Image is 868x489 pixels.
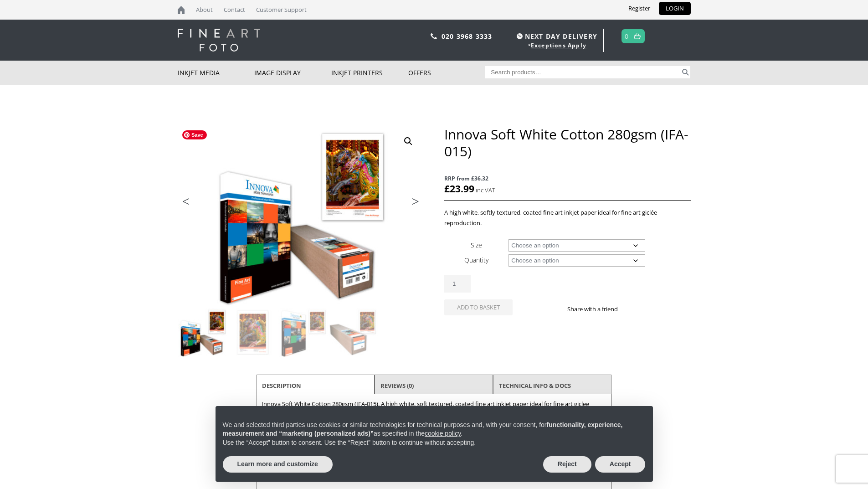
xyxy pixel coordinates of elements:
strong: functionality, experience, measurement and “marketing (personalized ads)” [223,421,623,438]
span: NEXT DAY DELIVERY [514,31,597,41]
img: phone.svg [431,33,437,39]
img: Innova Soft White Cotton 280gsm (IFA-015) - Image 2 [228,308,277,357]
a: Exceptions Apply [531,41,586,49]
a: Inkjet Printers [331,61,408,85]
a: 0 [625,30,629,43]
img: basket.svg [634,33,641,39]
h1: Innova Soft White Cotton 280gsm (IFA-015) [444,126,690,160]
img: Innova Soft White Cotton 280gsm (IFA-015) - Image 3 [278,308,328,357]
input: Search products… [485,66,680,78]
img: facebook sharing button [629,305,636,313]
a: Offers [408,61,485,85]
label: Size [471,241,482,249]
img: time.svg [517,33,523,39]
span: RRP from £36.32 [444,173,690,184]
button: Learn more and customize [223,456,333,473]
a: Reviews (0) [380,377,414,394]
a: LOGIN [659,2,691,15]
button: Reject [543,456,591,473]
img: twitter sharing button [640,305,647,313]
img: logo-white.svg [178,29,260,51]
input: Product quantity [444,275,471,293]
p: We and selected third parties use cookies or similar technologies for technical purposes and, wit... [223,421,646,438]
label: Quantity [464,256,488,264]
a: 020 3968 3333 [442,32,493,41]
a: Image Display [254,61,331,85]
img: Innova Soft White Cotton 280gsm (IFA-015) [178,308,227,357]
button: Add to basket [444,299,513,315]
a: Description [262,377,301,394]
p: Use the “Accept” button to consent. Use the “Reject” button to continue without accepting. [223,438,646,448]
bdi: 23.99 [444,182,474,195]
button: Search [680,66,691,78]
p: Share with a friend [567,304,629,314]
div: Notice [208,399,660,489]
span: £ [444,182,450,195]
a: TECHNICAL INFO & DOCS [499,377,571,394]
img: Innova Soft White Cotton 280gsm (IFA-015) - Image 4 [329,308,378,357]
button: Accept [595,456,646,473]
p: A high white, softly textured, coated fine art inkjet paper ideal for fine art giclée reproduction. [444,207,690,228]
a: View full-screen image gallery [400,133,416,149]
a: Inkjet Media [178,61,255,85]
a: cookie policy [425,430,461,437]
img: email sharing button [651,305,658,313]
span: Save [182,130,207,139]
a: Register [621,2,657,15]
